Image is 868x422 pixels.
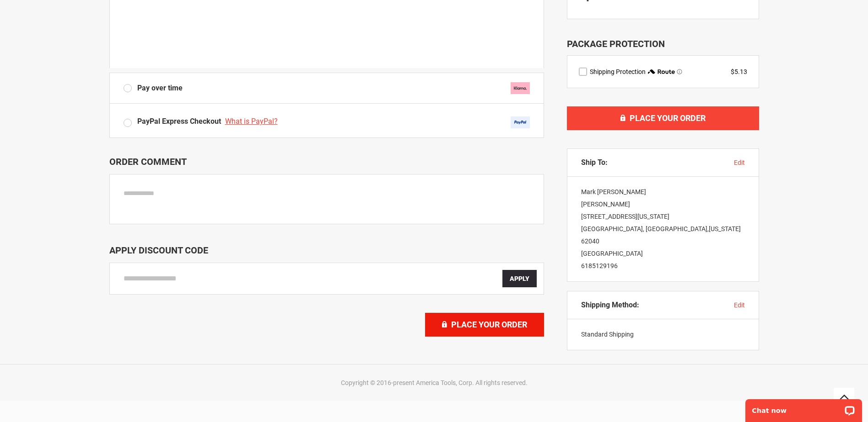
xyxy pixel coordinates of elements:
[731,67,747,76] div: $5.13
[567,106,759,130] button: Place Your Order
[677,69,682,74] span: Learn more
[709,225,741,232] span: [US_STATE]
[137,117,221,126] span: PayPal Express Checkout
[425,313,544,337] button: Place Your Order
[579,67,747,76] div: route shipping protection selector element
[734,301,745,309] span: edit
[107,378,761,387] div: Copyright © 2016-present America Tools, Corp. All rights reserved.
[739,393,868,422] iframe: LiveChat chat widget
[581,331,634,338] span: Standard Shipping
[225,117,280,126] a: What is PayPal?
[581,262,618,269] a: 6185129196
[734,158,745,167] button: edit
[109,156,544,167] p: Order Comment
[109,245,208,256] span: Apply Discount Code
[502,270,537,287] button: Apply
[511,116,530,128] img: Acceptance Mark
[225,117,278,126] span: What is PayPal?
[734,159,745,166] span: edit
[581,301,639,310] span: Shipping Method:
[567,37,759,51] div: Package Protection
[511,82,530,94] img: klarna.svg
[510,275,529,282] span: Apply
[581,158,608,167] span: Ship To:
[451,320,527,329] span: Place Your Order
[567,177,759,281] div: Mark [PERSON_NAME] [PERSON_NAME] [STREET_ADDRESS][US_STATE] [GEOGRAPHIC_DATA], [GEOGRAPHIC_DATA] ...
[590,68,646,75] span: Shipping Protection
[630,113,706,123] span: Place Your Order
[734,301,745,310] button: edit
